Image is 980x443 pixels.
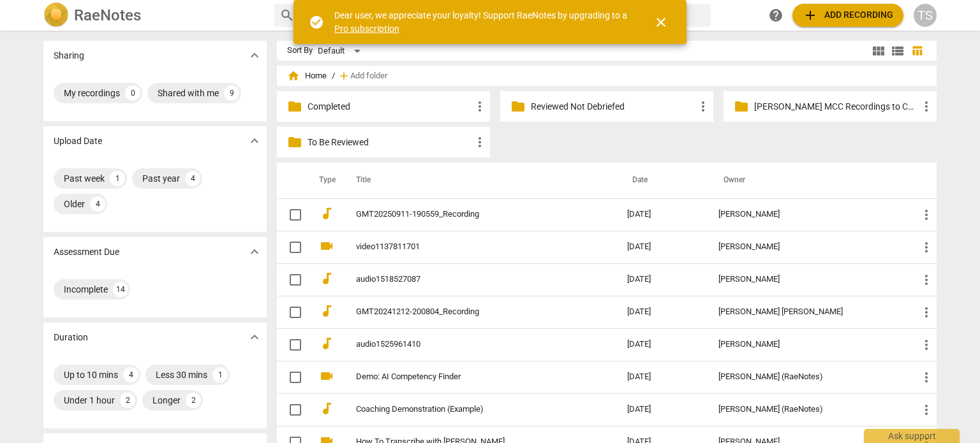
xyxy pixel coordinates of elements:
[653,15,669,30] span: close
[708,163,909,198] th: Owner
[64,87,120,99] div: My recordings
[695,99,711,114] span: more_vert
[919,207,934,222] span: more_vert
[54,134,102,148] p: Upload Date
[309,163,341,198] th: Type
[768,8,783,23] span: help
[43,3,264,28] a: LogoRaeNotes
[718,275,898,284] div: [PERSON_NAME]
[334,9,630,35] div: Dear user, we appreciate your loyalty! Support RaeNotes by upgrading to a
[224,85,239,101] div: 9
[110,171,125,186] div: 1
[123,367,138,382] div: 4
[718,372,898,382] div: [PERSON_NAME] (RaeNotes)
[332,71,335,81] span: /
[754,100,919,113] p: Teresa MCC Recordings to Consider
[43,3,69,28] img: Logo
[319,401,334,416] span: audiotrack
[319,238,334,254] span: videocam
[74,6,141,24] h2: RaeNotes
[869,41,888,61] button: Tile view
[617,393,709,426] td: [DATE]
[510,99,526,114] span: folder
[152,394,181,407] div: Longer
[309,15,324,30] span: check_circle
[718,307,898,317] div: [PERSON_NAME] [PERSON_NAME]
[318,41,365,61] div: Default
[864,429,960,443] div: Ask support
[308,100,472,113] p: Completed
[287,134,302,150] span: folder
[287,99,302,114] span: folder
[617,328,709,361] td: [DATE]
[247,133,262,149] span: expand_more
[319,336,334,351] span: audiotrack
[113,282,128,297] div: 14
[287,46,313,55] div: Sort By
[64,172,105,185] div: Past week
[54,49,84,62] p: Sharing
[617,263,709,296] td: [DATE]
[919,99,934,114] span: more_vert
[718,340,898,349] div: [PERSON_NAME]
[319,303,334,319] span: audiotrack
[245,242,264,261] button: Show more
[356,242,581,252] a: video1137811701
[90,196,105,212] div: 4
[287,69,300,82] span: home
[888,41,907,61] button: List view
[287,69,327,82] span: Home
[907,41,926,61] button: Table view
[472,134,487,150] span: more_vert
[911,45,923,57] span: table_chart
[350,71,387,81] span: Add folder
[319,206,334,221] span: audiotrack
[472,99,487,114] span: more_vert
[247,330,262,345] span: expand_more
[718,242,898,252] div: [PERSON_NAME]
[919,402,934,418] span: more_vert
[718,210,898,219] div: [PERSON_NAME]
[245,46,264,65] button: Show more
[185,171,200,186] div: 4
[120,393,135,408] div: 2
[308,136,472,149] p: To Be Reviewed
[792,4,903,27] button: Upload
[245,328,264,347] button: Show more
[919,305,934,320] span: more_vert
[245,131,264,150] button: Show more
[64,283,108,296] div: Incomplete
[617,198,709,231] td: [DATE]
[617,296,709,328] td: [DATE]
[919,272,934,287] span: more_vert
[334,24,399,34] a: Pro subscription
[54,331,88,344] p: Duration
[64,198,85,210] div: Older
[64,394,115,407] div: Under 1 hour
[54,245,119,259] p: Assessment Due
[319,271,334,286] span: audiotrack
[247,48,262,63] span: expand_more
[356,307,581,317] a: GMT20241212-200804_Recording
[356,405,581,414] a: Coaching Demonstration (Example)
[156,368,207,381] div: Less 30 mins
[356,372,581,382] a: Demo: AI Competency Finder
[212,367,228,382] div: 1
[356,210,581,219] a: GMT20250911-190559_Recording
[356,275,581,284] a: audio1518527087
[247,244,262,259] span: expand_more
[319,368,334,384] span: videocam
[142,172,180,185] div: Past year
[914,4,937,27] button: TS
[803,8,818,23] span: add
[919,370,934,385] span: more_vert
[338,69,350,82] span: add
[617,361,709,393] td: [DATE]
[890,43,905,59] span: view_list
[919,337,934,352] span: more_vert
[919,240,934,255] span: more_vert
[646,7,676,38] button: Close
[531,100,695,113] p: Reviewed Not Debriefed
[718,405,898,414] div: [PERSON_NAME] (RaeNotes)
